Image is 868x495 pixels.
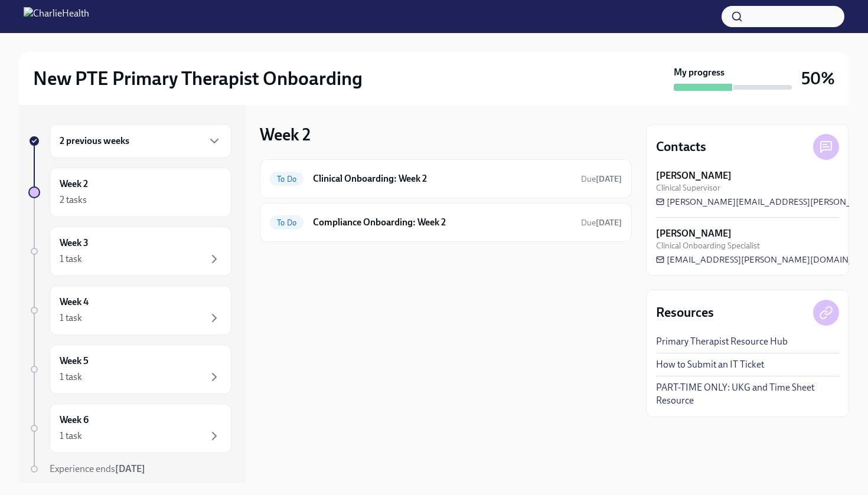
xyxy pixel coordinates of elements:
[60,312,82,324] div: 1 task
[313,216,572,229] h6: Compliance Onboarding: Week 2
[60,355,89,368] h6: Week 5
[596,218,622,228] strong: [DATE]
[656,169,732,182] strong: [PERSON_NAME]
[60,178,88,191] h6: Week 2
[60,371,82,383] div: 1 task
[581,173,622,185] span: September 6th, 2025 07:00
[115,463,145,474] strong: [DATE]
[801,68,835,89] h3: 50%
[656,240,760,251] span: Clinical Onboarding Specialist
[313,172,572,185] h6: Clinical Onboarding: Week 2
[656,335,788,348] a: Primary Therapist Resource Hub
[270,218,304,227] span: To Do
[60,296,89,309] h6: Week 4
[28,227,231,276] a: Week 31 task
[656,381,839,407] a: PART-TIME ONLY: UKG and Time Sheet Resource
[28,345,231,394] a: Week 51 task
[60,237,89,250] h6: Week 3
[656,358,764,371] a: How to Submit an IT Ticket
[60,414,89,427] h6: Week 6
[28,168,231,217] a: Week 22 tasks
[270,169,622,188] a: To DoClinical Onboarding: Week 2Due[DATE]
[656,304,714,322] h4: Resources
[33,67,363,90] h2: New PTE Primary Therapist Onboarding
[270,175,304,183] span: To Do
[656,182,720,194] span: Clinical Supervisor
[656,138,706,156] h4: Contacts
[674,66,725,79] strong: My progress
[60,430,82,442] div: 1 task
[270,213,622,232] a: To DoCompliance Onboarding: Week 2Due[DATE]
[28,404,231,453] a: Week 61 task
[60,253,82,265] div: 1 task
[581,217,622,228] span: September 6th, 2025 07:00
[60,194,87,206] div: 2 tasks
[581,218,622,228] span: Due
[596,174,622,184] strong: [DATE]
[50,124,231,158] div: 2 previous weeks
[581,174,622,184] span: Due
[24,7,89,26] img: CharlieHealth
[656,227,732,240] strong: [PERSON_NAME]
[50,463,145,474] span: Experience ends
[28,286,231,335] a: Week 41 task
[60,135,129,147] h6: 2 previous weeks
[260,124,311,145] h3: Week 2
